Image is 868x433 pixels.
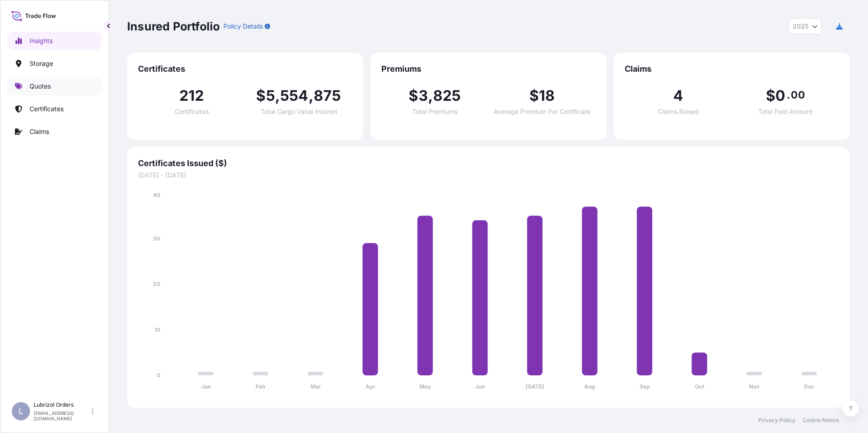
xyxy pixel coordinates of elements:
tspan: Nov [749,383,760,390]
tspan: Sep [640,383,650,390]
p: Insured Portfolio [127,19,220,34]
span: Claims [625,64,839,74]
span: 18 [539,89,555,103]
span: 212 [179,89,204,103]
tspan: 30 [153,235,160,242]
span: $ [766,89,775,103]
tspan: Jun [475,383,485,390]
span: Average Premium Per Certificate [493,108,591,115]
span: Premiums [381,64,596,74]
a: Quotes [8,77,101,95]
p: Certificates [30,104,64,113]
tspan: Apr [365,383,375,390]
p: Claims [30,127,49,136]
a: Storage [8,54,101,73]
span: 5 [266,89,275,103]
span: , [309,89,314,103]
p: Insights [30,36,53,45]
span: 4 [673,89,683,103]
span: 00 [791,91,804,98]
span: 3 [419,89,428,103]
tspan: Dec [804,383,814,390]
tspan: Feb [256,383,266,390]
tspan: 20 [153,280,160,287]
span: , [428,89,433,103]
a: Certificates [8,100,101,118]
p: Quotes [30,82,51,91]
tspan: May [419,383,431,390]
a: Privacy Policy [758,417,795,424]
button: Year Selector [789,18,822,34]
p: Storage [30,59,53,68]
span: L [19,407,23,416]
tspan: [DATE] [526,383,544,390]
span: Total Premiums [412,108,458,115]
span: $ [529,89,539,103]
span: Claims Raised [658,108,699,115]
span: [DATE] - [DATE] [138,171,839,180]
a: Insights [8,32,101,50]
tspan: Aug [584,383,595,390]
span: , [275,89,280,103]
span: $ [256,89,266,103]
tspan: Mar [311,383,321,390]
span: Certificates [138,64,352,74]
span: 875 [314,89,341,103]
span: 554 [280,89,309,103]
span: Certificates [175,108,209,115]
span: Certificates Issued ($) [138,158,839,169]
span: $ [409,89,418,103]
p: Policy Details [223,22,263,31]
span: Total Cargo Value Insured [261,108,337,115]
p: Lubrizol Orders [34,401,90,408]
tspan: 10 [154,326,160,333]
span: 0 [775,89,785,103]
tspan: Oct [695,383,705,390]
tspan: 40 [153,192,160,198]
p: [EMAIL_ADDRESS][DOMAIN_NAME] [34,410,90,421]
tspan: Jan [201,383,211,390]
tspan: 0 [157,372,160,379]
a: Claims [8,123,101,141]
span: 825 [433,89,461,103]
a: Cookie Notice [803,417,839,424]
span: . [787,91,790,98]
span: Total Paid Amount [758,108,813,115]
span: 2025 [793,22,809,31]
